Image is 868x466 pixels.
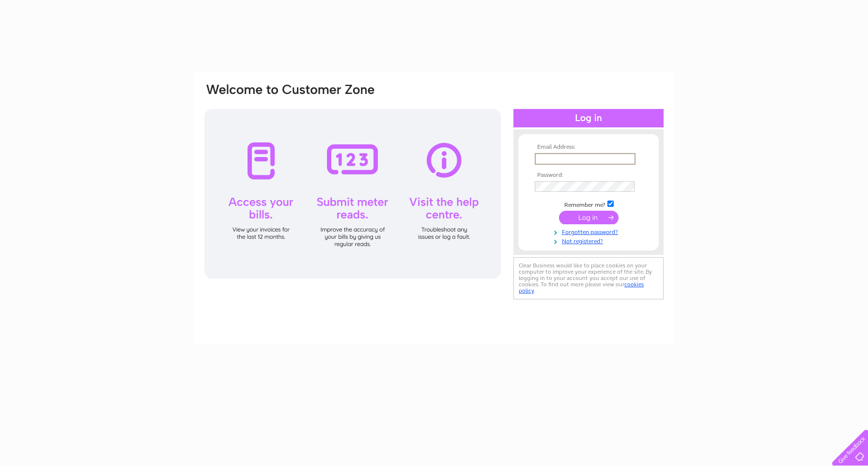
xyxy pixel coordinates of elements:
input: Submit [559,211,619,224]
th: Email Address: [532,144,645,151]
div: Clear Business would like to place cookies on your computer to improve your experience of the sit... [513,257,664,299]
th: Password: [532,172,645,179]
a: Forgotten password? [535,227,645,236]
a: cookies policy [519,281,644,294]
td: Remember me? [532,199,645,209]
a: Not registered? [535,236,645,245]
